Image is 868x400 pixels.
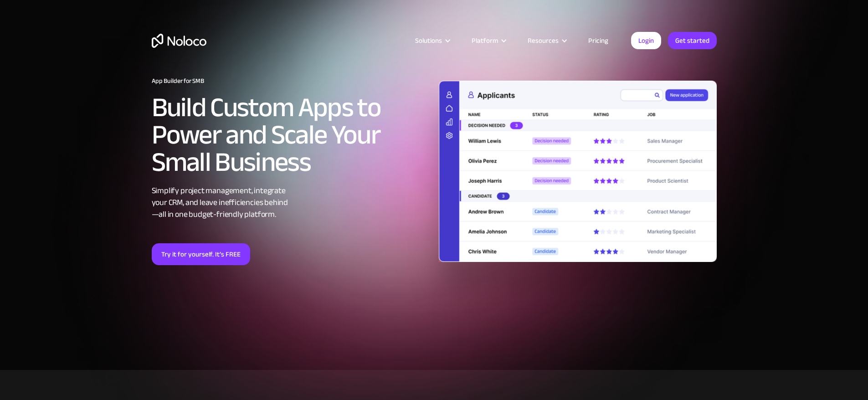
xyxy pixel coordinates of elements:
[460,35,516,46] div: Platform
[152,94,430,176] h2: Build Custom Apps to Power and Scale Your Small Business
[404,35,460,46] div: Solutions
[631,32,661,49] a: Login
[516,35,577,46] div: Resources
[152,34,206,48] a: home
[152,243,250,265] a: Try it for yourself. It’s FREE
[668,32,717,49] a: Get started
[472,35,498,46] div: Platform
[415,35,442,46] div: Solutions
[577,35,620,46] a: Pricing
[528,35,559,46] div: Resources
[152,185,430,221] div: Simplify project management, integrate your CRM, and leave inefficiencies behind —all in one budg...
